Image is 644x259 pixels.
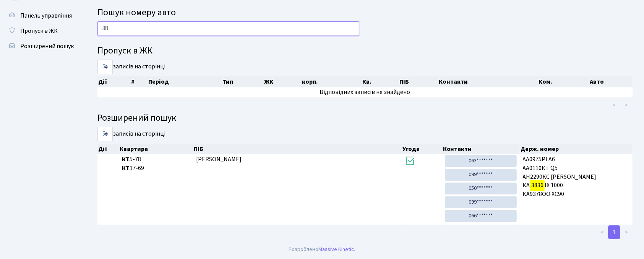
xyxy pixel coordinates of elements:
div: Розроблено . [289,245,355,254]
th: ПІБ [399,76,438,87]
span: Пошук номеру авто [97,6,176,19]
th: # [130,76,147,87]
a: 1 [608,225,620,239]
a: Пропуск в ЖК [4,23,80,39]
mark: 3836 [530,180,545,191]
th: ЖК [263,76,301,87]
b: КТ [122,164,130,172]
th: Дії [97,76,130,87]
th: Держ. номер [520,144,633,154]
a: Панель управління [4,8,80,23]
th: Тип [222,76,263,87]
th: ПІБ [193,144,402,154]
th: Угода [402,144,442,154]
th: Контакти [438,76,538,87]
th: Квартира [119,144,193,154]
th: Дії [97,144,119,154]
input: Пошук [97,21,359,36]
span: Пропуск в ЖК [20,27,58,35]
td: Відповідних записів не знайдено [97,87,633,97]
span: Панель управління [20,11,72,20]
h4: Розширений пошук [97,113,633,124]
b: КТ [122,155,130,163]
th: корп. [301,76,362,87]
th: Ком. [538,76,589,87]
label: записів на сторінці [97,60,165,74]
select: записів на сторінці [97,60,113,74]
span: АА0975РІ А6 АА0110КТ Q5 АН2290КС [PERSON_NAME] КА ІХ 1000 КА9378ОО XC90 [523,155,629,199]
th: Період [148,76,222,87]
th: Кв. [362,76,399,87]
a: Розширений пошук [4,39,80,54]
a: Massive Kinetic [319,245,354,253]
label: записів на сторінці [97,127,165,141]
th: Авто [589,76,640,87]
select: записів на сторінці [97,127,113,141]
span: [PERSON_NAME] [196,155,242,163]
span: Розширений пошук [20,42,74,50]
th: Контакти [442,144,520,154]
h4: Пропуск в ЖК [97,45,633,57]
span: 5-78 17-69 [122,155,190,173]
